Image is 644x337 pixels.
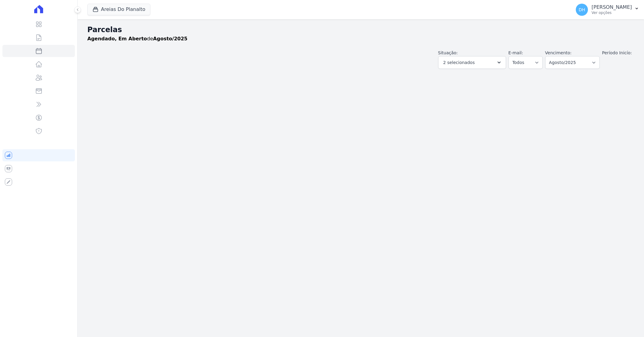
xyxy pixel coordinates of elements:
label: Período Inicío: [602,50,632,55]
h2: Parcelas [87,24,634,35]
button: DH [PERSON_NAME] Ver opções [571,1,644,18]
strong: Agosto/2025 [153,36,187,42]
label: Selecionar todos [453,75,487,80]
p: Ver opções [592,10,632,15]
label: Cancelado [453,120,474,124]
label: Situação: [438,50,458,55]
label: Processando [453,111,478,116]
label: E-mail: [508,50,523,55]
span: DH [579,8,585,12]
button: Areias Do Planalto [87,4,150,15]
p: de [87,35,187,42]
button: 2 selecionados [438,56,506,69]
label: Pago [453,103,463,108]
label: Vencimento: [545,50,572,55]
span: 2 selecionados [443,59,475,66]
button: Aplicar [484,134,501,143]
label: Agendado [453,86,473,91]
p: [PERSON_NAME] [592,4,632,10]
strong: Agendado, Em Aberto [87,36,147,42]
label: Vencido [453,128,469,133]
label: Em Aberto [453,95,474,99]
